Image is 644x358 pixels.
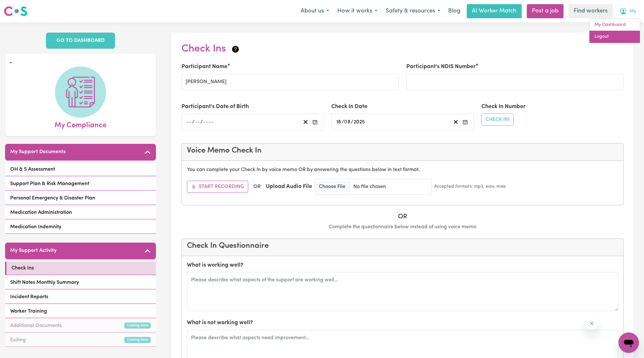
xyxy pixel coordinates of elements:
button: Safety & resources [381,4,444,18]
h5: OR [181,213,624,221]
span: Support Plan & Risk Management [10,180,89,188]
a: Medication Administration [5,206,156,219]
a: My Compliance [10,66,151,131]
span: Medication Indemnity [10,223,61,231]
a: OH & S Assessment [5,163,156,176]
a: Support Plan & Risk Management [5,177,156,191]
span: / [200,119,203,125]
span: OR [253,183,261,191]
button: My Support Documents [5,144,156,160]
label: What is not working well? [187,319,253,327]
span: Worker Training [10,307,47,315]
h4: Voice Memo Check In [187,146,618,155]
a: Careseekers logo [4,4,27,19]
span: Additional Documents [10,322,62,330]
input: -- [186,118,192,126]
a: Additional DocumentsComing Soon [5,319,156,332]
h2: Check Ins [181,43,240,55]
iframe: Close message [585,317,598,330]
input: ---- [353,118,365,126]
a: GO TO DASHBOARD [46,33,115,49]
span: Incident Reports [10,293,48,301]
a: Find workers [569,4,613,18]
a: AI Worker Match [467,4,522,18]
a: ExitingComing Soon [5,334,156,347]
input: -- [345,118,351,126]
span: / [351,119,353,125]
p: You can complete your Check In by voice memo OR by answering the questions below in text format. [187,166,618,174]
span: Medication Administration [10,209,72,216]
a: Shift Notes Monthly Summary [5,276,156,289]
span: My [630,8,636,15]
label: Upload Audio File [266,183,312,191]
label: What is working well? [187,261,243,269]
label: Check In Date [331,103,367,111]
span: Shift Notes Monthly Summary [10,279,79,286]
iframe: Button to launch messaging window [618,332,639,353]
a: Blog [444,4,464,18]
a: Incident Reports [5,291,156,304]
button: How it works [333,4,381,18]
a: Post a job [527,4,563,18]
label: Participant's NDIS Number [406,63,476,71]
a: Check Ins [5,262,156,275]
button: Check In1 [481,113,514,126]
label: Check In Number [481,103,525,111]
span: Exiting [10,336,26,344]
h5: My Support Activity [10,248,57,254]
div: My Account [589,19,640,43]
a: Personal Emergency & Disaster Plan [5,192,156,205]
input: -- [195,118,200,126]
span: / [341,119,344,125]
button: My Account [615,4,640,18]
small: Accepted formats: mp3, wav, m4a [434,183,506,190]
span: Need any help? [4,4,39,10]
a: Worker Training [5,305,156,318]
p: Complete the questionnaire below instead of using voice memo [181,223,624,231]
label: Participant's Date of Birth [181,103,249,111]
span: OH & S Assessment [10,166,55,173]
a: Logout [589,31,640,43]
input: -- [336,118,341,126]
img: Careseekers logo [4,5,27,17]
span: 0 [344,120,347,125]
button: About us [296,4,333,18]
small: Coming Soon [124,337,151,343]
button: Start Recording [187,181,248,193]
input: ---- [203,118,214,126]
h4: Check In Questionnaire [187,241,618,251]
small: Coming Soon [124,323,151,329]
span: Personal Emergency & Disaster Plan [10,194,95,202]
span: Check Ins [11,264,34,272]
label: Participant Name [181,63,227,71]
span: / [192,119,195,125]
a: My Dashboard [589,19,640,31]
button: My Support Activity [5,243,156,259]
span: My Compliance [55,118,106,131]
h5: My Support Documents [10,149,65,155]
a: Medication Indemnity [5,221,156,234]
